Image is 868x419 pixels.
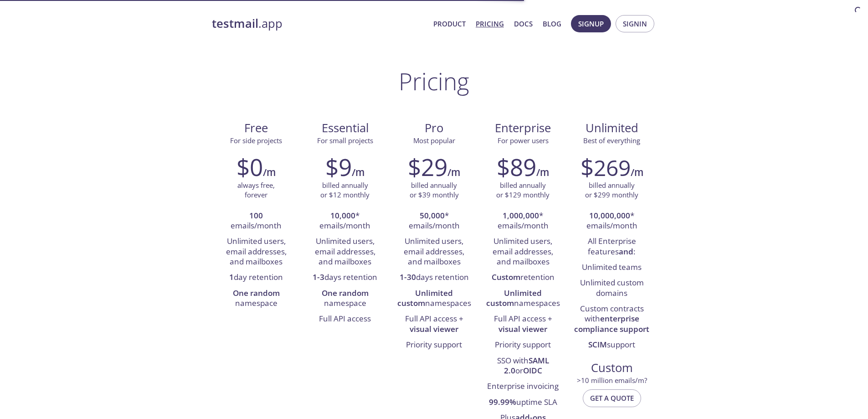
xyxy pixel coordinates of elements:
li: Unlimited teams [574,260,649,275]
strong: One random [322,288,369,298]
li: * emails/month [396,208,472,234]
h6: /m [631,165,643,180]
h6: /m [447,165,460,180]
strong: and [619,246,633,257]
li: namespace [219,286,294,312]
h6: /m [352,165,365,180]
a: Blog [543,18,561,30]
span: Essential [308,120,382,136]
a: testmail.app [212,16,426,31]
li: * emails/month [485,208,560,234]
h2: $9 [325,153,352,181]
strong: Unlimited custom [486,288,542,308]
strong: 10,000,000 [589,210,630,221]
a: Pricing [476,18,504,30]
li: Unlimited users, email addresses, and mailboxes [485,234,560,270]
strong: 10,000 [330,210,355,221]
p: always free, forever [237,181,275,200]
li: day retention [219,270,294,285]
p: billed annually or $39 monthly [410,181,459,200]
li: Enterprise invoicing [485,379,560,394]
strong: Unlimited custom [397,288,453,308]
p: billed annually or $12 monthly [320,181,370,200]
li: All Enterprise features : [574,234,649,260]
span: Enterprise [486,120,560,136]
strong: visual viewer [498,324,547,334]
h2: $89 [497,153,536,181]
li: uptime SLA [485,395,560,410]
strong: 1-3 [313,272,324,282]
strong: 99.99% [489,397,516,407]
h2: $29 [408,153,447,181]
li: SSO with or [485,353,560,379]
button: Signin [616,15,654,32]
li: Custom contracts with [574,301,649,337]
span: Unlimited [586,120,638,136]
span: Best of everything [583,136,640,145]
p: billed annually or $129 monthly [496,181,550,200]
span: Signup [578,18,604,30]
p: billed annually or $299 monthly [585,181,638,200]
h2: $0 [236,153,263,181]
li: Full API access + [396,311,472,337]
a: Docs [514,18,533,30]
strong: OIDC [523,365,542,376]
li: namespace [308,286,383,312]
a: Product [433,18,466,30]
button: Signup [571,15,611,32]
span: For small projects [317,136,373,145]
li: emails/month [219,208,294,234]
li: days retention [396,270,472,285]
h2: $ [580,153,631,181]
li: days retention [308,270,383,285]
span: Custom [575,360,649,376]
li: support [574,337,649,353]
li: retention [485,270,560,285]
strong: SAML 2.0 [504,355,549,376]
h6: /m [536,165,549,180]
span: For side projects [230,136,282,145]
li: Priority support [396,337,472,353]
span: > 10 million emails/m? [577,376,647,385]
span: Get a quote [590,392,634,404]
li: Full API access + [485,311,560,337]
span: Most popular [413,136,455,145]
span: Free [219,120,293,136]
strong: enterprise compliance support [574,313,649,334]
li: * emails/month [308,208,383,234]
span: Signin [623,18,647,30]
li: Priority support [485,337,560,353]
li: Full API access [308,311,383,327]
strong: One random [233,288,280,298]
strong: visual viewer [410,324,458,334]
strong: 100 [249,210,263,221]
li: Unlimited users, email addresses, and mailboxes [219,234,294,270]
li: Unlimited users, email addresses, and mailboxes [396,234,472,270]
li: * emails/month [574,208,649,234]
span: 269 [594,153,631,182]
li: Unlimited custom domains [574,275,649,301]
li: namespaces [396,286,472,312]
button: Get a quote [583,389,641,407]
strong: 1-30 [400,272,416,282]
li: namespaces [485,286,560,312]
strong: 1 [229,272,234,282]
li: Unlimited users, email addresses, and mailboxes [308,234,383,270]
span: For power users [498,136,549,145]
h6: /m [263,165,276,180]
strong: SCIM [588,339,607,350]
strong: 50,000 [420,210,445,221]
span: Pro [397,120,471,136]
strong: 1,000,000 [503,210,539,221]
h1: Pricing [399,67,469,95]
strong: testmail [212,16,258,31]
strong: Custom [492,272,520,282]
